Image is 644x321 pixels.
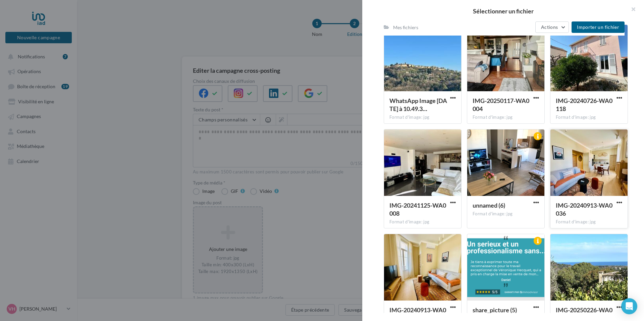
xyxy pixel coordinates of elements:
span: IMG-20250117-WA0004 [473,97,529,112]
div: Format d'image: jpg [389,219,456,225]
div: Open Intercom Messenger [621,298,637,314]
button: Importer un fichier [572,21,625,33]
span: share_picture (5) [473,306,517,314]
div: Mes fichiers [393,24,418,31]
div: Format d'image: jpg [556,114,622,120]
span: IMG-20240913-WA0036 [556,202,612,217]
span: WhatsApp Image 2025-01-17 à 10.49.37_0b617a94 [389,97,447,112]
div: Format d'image: jpg [556,219,622,225]
div: Format d'image: jpg [473,211,539,217]
h2: Sélectionner un fichier [373,8,633,14]
span: IMG-20241125-WA0008 [389,202,446,217]
span: unnamed (6) [473,202,505,209]
button: Actions [535,21,569,33]
span: Importer un fichier [577,24,619,30]
div: Format d'image: jpg [389,114,456,120]
span: IMG-20240726-WA0118 [556,97,612,112]
div: Format d'image: jpg [473,114,539,120]
span: Actions [541,24,558,30]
